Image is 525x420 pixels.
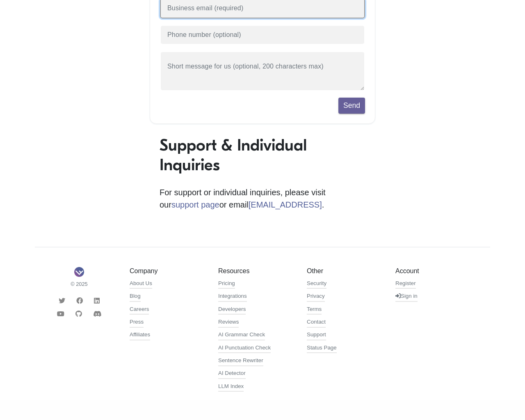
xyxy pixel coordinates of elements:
[307,344,337,354] a: Status Page
[218,331,265,340] a: AI Grammar Check
[130,305,149,315] a: Careers
[218,305,246,315] a: Developers
[307,267,383,275] h5: Other
[338,98,365,113] button: Send
[160,186,365,211] p: For support or individual inquiries, please visit our or email .
[307,331,326,340] a: Support
[76,297,83,304] i: Facebook
[218,382,244,392] a: LLM Index
[160,135,365,175] h1: Support & Individual Inquiries
[93,310,101,317] i: Discord
[171,200,219,209] a: support page
[218,318,239,328] a: Reviews
[218,267,294,275] h5: Resources
[160,25,365,45] input: Phone number (optional)
[130,318,144,328] a: Press
[130,279,152,289] a: About Us
[307,318,326,328] a: Contact
[307,305,322,315] a: Terms
[395,292,418,302] a: Sign in
[307,292,325,302] a: Privacy
[218,369,246,379] a: AI Detector
[218,292,247,302] a: Integrations
[218,279,235,289] a: Pricing
[249,200,322,209] a: [EMAIL_ADDRESS]
[395,267,472,275] h5: Account
[130,292,141,302] a: Blog
[59,297,65,304] i: Twitter
[218,356,263,366] a: Sentence Rewriter
[218,344,271,354] a: AI Punctuation Check
[41,280,117,288] small: © 2025
[307,279,326,289] a: Security
[74,267,84,277] img: Sapling Logo
[75,310,82,317] i: Github
[395,279,416,289] a: Register
[57,310,64,317] i: Youtube
[94,297,100,304] i: LinkedIn
[130,331,150,340] a: Affiliates
[130,267,206,275] h5: Company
